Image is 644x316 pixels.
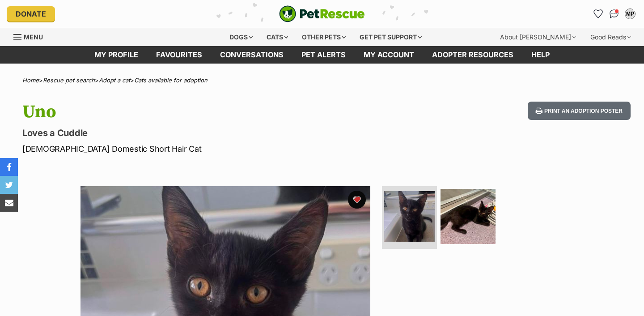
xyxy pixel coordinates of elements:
[296,28,352,46] div: Other pets
[355,46,423,64] a: My account
[43,77,95,84] a: Rescue pet search
[292,46,355,64] a: Pet alerts
[22,77,39,84] a: Home
[423,46,522,64] a: Adopter resources
[260,28,294,46] div: Cats
[494,28,582,46] div: About [PERSON_NAME]
[607,7,621,21] a: Conversations
[626,9,635,18] div: MP
[22,127,393,139] p: Loves a Cuddle
[134,77,208,84] a: Cats available for adoption
[85,46,147,64] a: My profile
[223,28,259,46] div: Dogs
[584,28,637,46] div: Good Reads
[7,6,55,21] a: Donate
[384,191,435,242] img: Photo of Uno
[348,191,366,209] button: favourite
[610,9,619,18] img: chat-41dd97257d64d25036548639549fe6c8038ab92f7586957e7f3b1b290dea8141.svg
[591,7,637,21] ul: Account quick links
[591,7,605,21] a: Favourites
[13,28,49,44] a: Menu
[147,46,211,64] a: Favourites
[99,77,130,84] a: Adopt a cat
[279,5,365,22] img: logo-cat-932fe2b9b8326f06289b0f2fb663e598f794de774fb13d1741a6617ecf9a85b4.svg
[211,46,292,64] a: conversations
[279,5,365,22] a: PetRescue
[22,143,393,155] p: [DEMOGRAPHIC_DATA] Domestic Short Hair Cat
[441,189,496,244] img: Photo of Uno
[623,7,637,21] button: My account
[528,102,631,120] button: Print an adoption poster
[522,46,559,64] a: Help
[24,33,43,41] span: Menu
[22,102,393,122] h1: Uno
[353,28,428,46] div: Get pet support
